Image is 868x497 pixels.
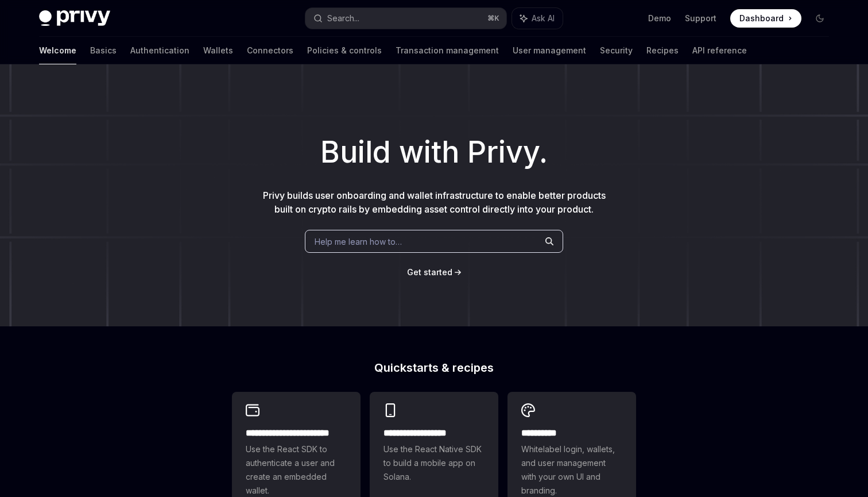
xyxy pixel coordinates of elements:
[130,37,189,64] a: Authentication
[39,37,76,64] a: Welcome
[407,267,452,278] a: Get started
[407,267,452,277] span: Get started
[811,9,829,28] button: Toggle dark mode
[487,14,499,23] span: ⌘ K
[648,13,671,24] a: Demo
[232,362,636,373] h2: Quickstarts & recipes
[307,37,382,64] a: Policies & controls
[739,13,784,24] span: Dashboard
[18,130,850,175] h1: Build with Privy.
[692,37,747,64] a: API reference
[247,37,293,64] a: Connectors
[315,236,402,248] span: Help me learn how to…
[646,37,679,64] a: Recipes
[383,442,485,484] span: Use the React Native SDK to build a mobile app on Solana.
[396,37,499,64] a: Transaction management
[39,10,110,26] img: dark logo
[263,190,606,215] span: Privy builds user onboarding and wallet infrastructure to enable better products built on crypto ...
[203,37,233,64] a: Wallets
[730,9,801,28] a: Dashboard
[513,37,586,64] a: User management
[532,13,555,24] span: Ask AI
[327,11,359,25] div: Search...
[512,8,563,29] button: Ask AI
[305,8,506,29] button: Search...⌘K
[600,37,633,64] a: Security
[90,37,117,64] a: Basics
[685,13,716,24] a: Support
